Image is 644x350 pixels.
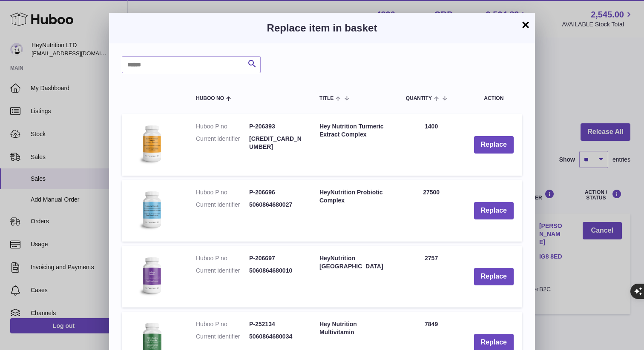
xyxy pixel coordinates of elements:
[249,135,302,151] dd: [CREDIT_CARD_NUMBER]
[311,114,397,176] td: Hey Nutrition Turmeric Extract Complex
[249,320,302,328] dd: P-252134
[196,267,249,275] dt: Current identifier
[520,20,531,30] button: ×
[196,201,249,209] dt: Current identifier
[474,202,514,219] button: Replace
[474,268,514,285] button: Replace
[466,86,522,110] th: Action
[311,180,397,242] td: HeyNutrition Probiotic Complex
[311,246,397,307] td: HeyNutrition [GEOGRAPHIC_DATA]
[196,188,249,196] dt: Huboo P no
[397,180,466,242] td: 27500
[130,188,173,231] img: HeyNutrition Probiotic Complex
[249,333,302,341] dd: 5060864680034
[196,122,249,131] dt: Huboo P no
[397,246,466,307] td: 2757
[249,188,302,196] dd: P-206696
[397,114,466,176] td: 1400
[249,122,302,131] dd: P-206393
[249,201,302,209] dd: 5060864680027
[196,333,249,341] dt: Current identifier
[406,96,432,101] span: Quantity
[196,96,224,101] span: Huboo no
[196,320,249,328] dt: Huboo P no
[319,96,333,101] span: Title
[130,254,173,297] img: HeyNutrition Collagen Complex
[196,254,249,262] dt: Huboo P no
[122,21,522,35] h3: Replace item in basket
[130,122,173,165] img: Hey Nutrition Turmeric Extract Complex
[474,136,514,154] button: Replace
[249,254,302,262] dd: P-206697
[249,267,302,275] dd: 5060864680010
[196,135,249,151] dt: Current identifier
